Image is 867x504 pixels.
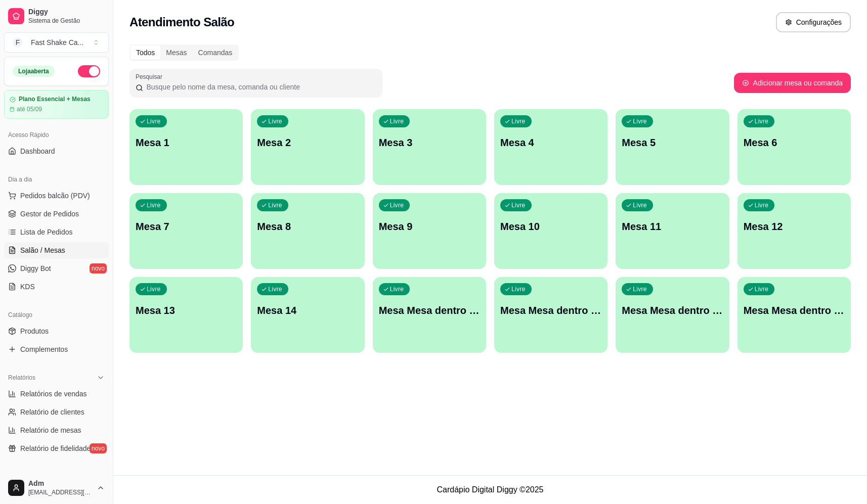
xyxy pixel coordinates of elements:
[28,488,93,496] span: [EMAIL_ADDRESS][PERSON_NAME][DOMAIN_NAME]
[734,73,851,93] button: Adicionar mesa ou comanda
[4,279,109,295] a: KDS
[4,188,109,204] button: Pedidos balcão (PDV)
[4,422,109,438] a: Relatório de mesas
[4,307,109,323] div: Catálogo
[20,344,68,354] span: Complementos
[19,96,91,103] article: Plano Essencial + Mesas
[129,109,243,185] button: LivreMesa 1
[744,303,845,317] p: Mesa Mesa dentro vermelha
[755,201,769,209] p: Livre
[17,105,42,113] article: até 05/09
[4,90,109,119] a: Plano Essencial + Mesasaté 05/09
[755,117,769,125] p: Livre
[633,285,647,293] p: Livre
[4,127,109,143] div: Acesso Rápido
[20,443,91,453] span: Relatório de fidelidade
[738,277,851,353] button: LivreMesa Mesa dentro vermelha
[4,224,109,240] a: Lista de Pedidos
[20,389,87,399] span: Relatórios de vendas
[28,17,105,25] span: Sistema de Gestão
[136,219,237,234] p: Mesa 7
[160,45,192,60] div: Mesas
[4,404,109,420] a: Relatório de clientes
[20,227,73,237] span: Lista de Pedidos
[20,407,84,417] span: Relatório de clientes
[251,109,364,185] button: LivreMesa 2
[20,245,65,255] span: Salão / Mesas
[379,135,480,150] p: Mesa 3
[4,32,109,53] button: Select a team
[147,117,161,125] p: Livre
[4,171,109,188] div: Dia a dia
[373,277,486,353] button: LivreMesa Mesa dentro azul
[4,242,109,258] a: Salão / Mesas
[147,285,161,293] p: Livre
[20,282,35,292] span: KDS
[20,326,49,336] span: Produtos
[193,45,238,60] div: Comandas
[20,209,79,219] span: Gestor de Pedidos
[143,82,376,92] input: Pesquisar
[268,201,282,209] p: Livre
[755,285,769,293] p: Livre
[131,45,160,60] div: Todos
[738,109,851,185] button: LivreMesa 6
[257,219,358,234] p: Mesa 8
[257,303,358,317] p: Mesa 14
[390,201,404,209] p: Livre
[28,479,93,488] span: Adm
[129,193,243,269] button: LivreMesa 7
[390,117,404,125] p: Livre
[616,109,729,185] button: LivreMesa 5
[633,117,647,125] p: Livre
[20,263,51,273] span: Diggy Bot
[147,201,161,209] p: Livre
[616,193,729,269] button: LivreMesa 11
[494,109,608,185] button: LivreMesa 4
[268,285,282,293] p: Livre
[4,260,109,277] a: Diggy Botnovo
[4,440,109,456] a: Relatório de fidelidadenovo
[129,14,234,30] h2: Atendimento Salão
[379,303,480,317] p: Mesa Mesa dentro azul
[78,65,100,77] button: Alterar Status
[113,475,867,504] footer: Cardápio Digital Diggy © 2025
[4,469,109,485] div: Gerenciar
[20,146,55,156] span: Dashboard
[28,8,105,17] span: Diggy
[4,143,109,159] a: Dashboard
[4,323,109,339] a: Produtos
[268,117,282,125] p: Livre
[257,135,358,150] p: Mesa 2
[136,72,166,81] label: Pesquisar
[622,303,723,317] p: Mesa Mesa dentro verde
[373,193,486,269] button: LivreMesa 9
[373,109,486,185] button: LivreMesa 3
[251,277,364,353] button: LivreMesa 14
[776,12,851,32] button: Configurações
[390,285,404,293] p: Livre
[251,193,364,269] button: LivreMesa 8
[4,206,109,222] a: Gestor de Pedidos
[511,285,526,293] p: Livre
[4,476,109,500] button: Adm[EMAIL_ADDRESS][PERSON_NAME][DOMAIN_NAME]
[622,135,723,150] p: Mesa 5
[13,66,55,77] div: Loja aberta
[744,219,845,234] p: Mesa 12
[136,135,237,150] p: Mesa 1
[4,386,109,402] a: Relatórios de vendas
[500,303,601,317] p: Mesa Mesa dentro laranja
[136,303,237,317] p: Mesa 13
[633,201,647,209] p: Livre
[4,4,109,28] a: DiggySistema de Gestão
[622,219,723,234] p: Mesa 11
[500,219,601,234] p: Mesa 10
[500,135,601,150] p: Mesa 4
[379,219,480,234] p: Mesa 9
[494,277,608,353] button: LivreMesa Mesa dentro laranja
[31,37,83,48] div: Fast Shake Ca ...
[8,374,35,382] span: Relatórios
[129,277,243,353] button: LivreMesa 13
[738,193,851,269] button: LivreMesa 12
[13,37,23,48] span: F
